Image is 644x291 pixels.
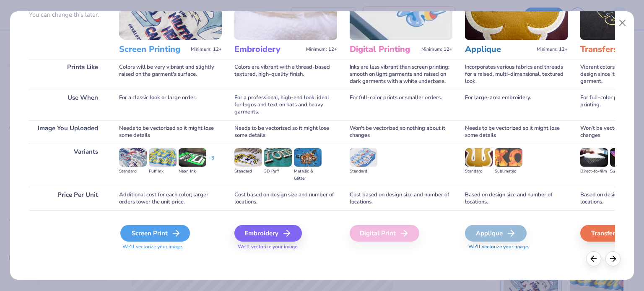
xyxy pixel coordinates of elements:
div: Screen Print [120,225,190,242]
div: Needs to be vectorized so it might lose some details [234,120,337,144]
div: For full-color prints or smaller orders. [350,90,452,120]
div: Standard [350,168,377,175]
div: Neon Ink [179,168,206,175]
div: Variants [29,144,106,187]
h3: Embroidery [234,44,303,55]
div: Direct-to-film [580,168,608,175]
p: You can change this later. [29,11,106,18]
div: Cost based on design size and number of locations. [350,187,452,210]
div: Based on design size and number of locations. [465,187,568,210]
span: Minimum: 12+ [421,46,452,52]
img: Standard [350,148,377,167]
div: Needs to be vectorized so it might lose some details [119,120,222,144]
div: Puff Ink [149,168,177,175]
img: Sublimated [495,148,522,167]
img: Standard [465,148,493,167]
div: Image You Uploaded [29,120,106,144]
div: + 3 [208,155,214,169]
div: Applique [465,225,527,242]
div: Prints Like [29,59,106,90]
img: Metallic & Glitter [294,148,322,167]
div: Standard [465,168,493,175]
div: Transfers [580,225,642,242]
img: Neon Ink [179,148,206,167]
div: Cost based on design size and number of locations. [234,187,337,210]
div: Price Per Unit [29,187,106,210]
div: Use When [29,90,106,120]
img: Direct-to-film [580,148,608,167]
div: Supacolor [610,168,638,175]
img: Standard [234,148,262,167]
div: Colors are vibrant with a thread-based textured, high-quality finish. [234,59,337,90]
span: Minimum: 12+ [306,46,337,52]
div: Won't be vectorized so nothing about it changes [350,120,452,144]
div: Inks are less vibrant than screen printing; smooth on light garments and raised on dark garments ... [350,59,452,90]
div: Metallic & Glitter [294,168,322,182]
span: We'll vectorize your image. [465,243,568,250]
img: 3D Puff [264,148,292,167]
div: Sublimated [495,168,522,175]
div: Embroidery [234,225,302,242]
div: For a professional, high-end look; ideal for logos and text on hats and heavy garments. [234,90,337,120]
div: For large-area embroidery. [465,90,568,120]
div: Standard [234,168,262,175]
span: Minimum: 12+ [537,46,568,52]
h3: Digital Printing [350,44,418,55]
div: Standard [119,168,147,175]
img: Puff Ink [149,148,177,167]
div: Incorporates various fabrics and threads for a raised, multi-dimensional, textured look. [465,59,568,90]
span: We'll vectorize your image. [119,243,222,250]
button: Close [615,15,631,31]
h3: Screen Printing [119,44,187,55]
h3: Applique [465,44,533,55]
div: Needs to be vectorized so it might lose some details [465,120,568,144]
span: We'll vectorize your image. [234,243,337,250]
span: Minimum: 12+ [191,46,222,52]
div: Digital Print [350,225,419,242]
div: For a classic look or large order. [119,90,222,120]
img: Supacolor [610,148,638,167]
div: Additional cost for each color; larger orders lower the unit price. [119,187,222,210]
div: 3D Puff [264,168,292,175]
div: Colors will be very vibrant and slightly raised on the garment's surface. [119,59,222,90]
img: Standard [119,148,147,167]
